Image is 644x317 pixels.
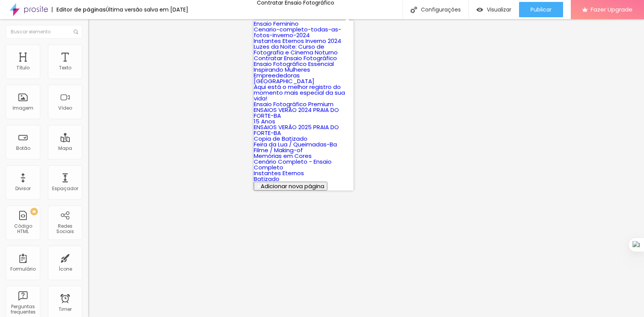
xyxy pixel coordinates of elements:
[469,2,519,17] button: Visualizar
[88,19,644,317] iframe: Editor
[254,169,304,177] a: Instantes Eternos
[74,30,78,34] img: Icone
[16,65,30,71] div: Título
[591,6,632,13] span: Fazer Upgrade
[254,146,303,154] a: Filme / Making-of
[254,25,341,39] a: Cenario-completo-todas-as-fotos-inverno-2024
[254,158,332,171] a: Cenário Completo - Ensaio Completo
[8,223,38,235] div: Código HTML
[254,83,345,102] a: Aqui está o melhor registro do momento mais especial da sua vida!
[476,7,483,13] img: view-1.svg
[254,152,312,160] a: Memórias em Cores
[13,105,33,111] div: Imagem
[10,266,36,272] div: Formulário
[58,105,72,111] div: Vídeo
[254,54,337,62] a: Contratar Ensaio Fotográfico
[254,117,275,125] a: 15 Anos
[254,140,337,148] a: Feira da Lua / Queimadas-Ba
[254,100,333,108] a: Ensaio Fotográfico Premium
[59,266,72,272] div: Ícone
[254,175,279,183] a: Batizado
[52,7,106,12] div: Editor de páginas
[254,37,341,45] a: Instantes Eternos Inverno 2024
[59,65,71,71] div: Texto
[58,146,72,151] div: Mapa
[254,43,338,56] a: Luzes da Noite: Curso de Fotografia e Cinema Noturno
[16,146,30,151] div: Botão
[254,20,299,28] a: Ensaio Feminino
[254,66,314,85] a: Inspirando Mulheres Empreededoras [GEOGRAPHIC_DATA]
[261,182,324,190] span: Adicionar nova página
[531,7,552,13] span: Publicar
[487,7,511,13] span: Visualizar
[8,304,38,315] div: Perguntas frequentes
[254,135,307,143] a: Copia de Batizado
[254,106,339,120] a: ENSAIOS VERÃO 2024 PRAIA DO FORTE-BA
[519,2,563,17] button: Publicar
[52,186,78,191] div: Espaçador
[6,25,82,39] input: Buscar elemento
[106,7,188,12] div: Última versão salva em [DATE]
[15,186,31,191] div: Divisor
[50,223,80,235] div: Redes Sociais
[411,7,417,13] img: Icone
[59,307,72,312] div: Timer
[254,60,334,68] a: Ensaio Fotográfico Essencial
[254,182,327,191] button: Adicionar nova página
[254,123,339,137] a: ENSAIOS VERÃO 2025 PRAIA DO FORTE-BA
